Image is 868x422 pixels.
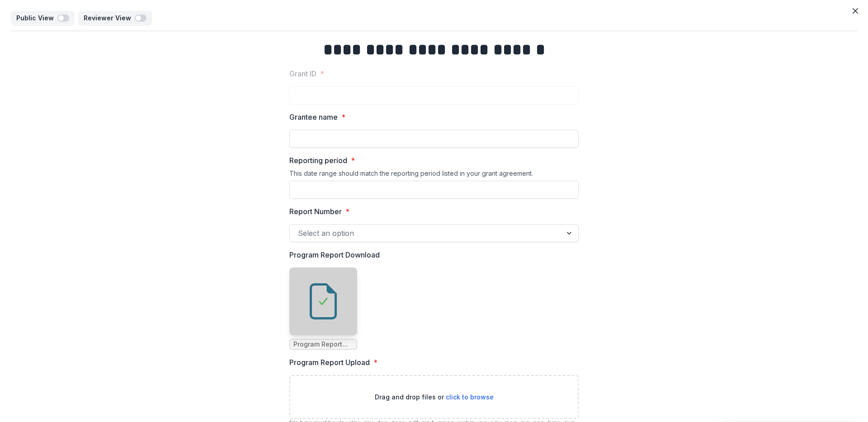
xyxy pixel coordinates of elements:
[289,68,316,79] p: Grant ID
[289,112,338,122] p: Grantee name
[289,169,579,181] div: This date range should match the reporting period listed in your grant agreement.
[446,393,494,401] span: click to browse
[289,357,370,368] p: Program Report Upload
[375,392,494,402] p: Drag and drop files or
[289,267,357,350] div: Program Report Template.dotx
[293,341,353,348] span: Program Report Template.dotx
[848,4,863,18] button: Close
[84,14,135,22] p: Reviewer View
[16,14,57,22] p: Public View
[289,155,347,166] p: Reporting period
[289,206,342,217] p: Report Number
[78,11,152,25] button: Reviewer View
[289,249,380,260] p: Program Report Download
[11,11,75,25] button: Public View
